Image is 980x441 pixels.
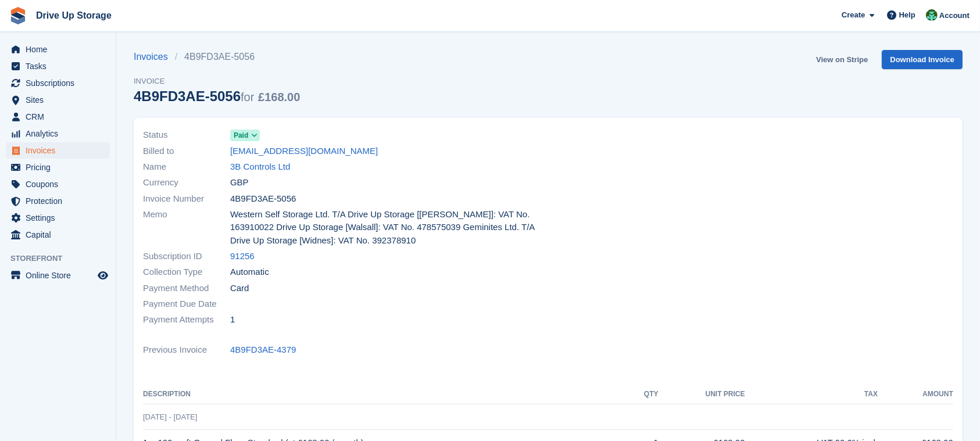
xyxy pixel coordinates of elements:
[6,227,110,243] a: menu
[230,266,269,279] span: Automatic
[9,7,27,24] img: stora-icon-8386f47178a22dfd0bd8f6a31ec36ba5ce8667c1dd55bd0f319d3a0aa187defe.svg
[241,91,254,103] span: for
[143,250,230,263] span: Subscription ID
[6,58,110,74] a: menu
[258,91,300,103] span: £168.00
[143,313,230,327] span: Payment Attempts
[26,92,95,108] span: Sites
[26,193,95,209] span: Protection
[811,50,872,69] a: View on Stripe
[745,385,878,404] th: Tax
[6,193,110,209] a: menu
[926,9,938,21] img: Camille
[143,282,230,295] span: Payment Method
[26,267,95,284] span: Online Store
[842,9,865,21] span: Create
[234,130,248,141] span: Paid
[31,6,116,25] a: Drive Up Storage
[143,128,230,142] span: Status
[6,41,110,58] a: menu
[230,250,255,263] a: 91256
[26,227,95,243] span: Capital
[26,210,95,226] span: Settings
[230,192,296,206] span: 4B9FD3AE-5056
[134,88,300,104] div: 4B9FD3AE-5056
[878,385,953,404] th: Amount
[230,282,249,295] span: Card
[143,343,230,357] span: Previous Invoice
[26,109,95,125] span: CRM
[134,76,300,87] span: Invoice
[882,50,963,69] a: Download Invoice
[143,192,230,206] span: Invoice Number
[6,75,110,91] a: menu
[143,145,230,158] span: Billed to
[230,128,260,142] a: Paid
[26,159,95,175] span: Pricing
[6,109,110,125] a: menu
[6,126,110,142] a: menu
[134,50,300,64] nav: breadcrumbs
[230,313,235,327] span: 1
[230,343,296,357] a: 4B9FD3AE-4379
[143,297,230,311] span: Payment Due Date
[10,253,116,264] span: Storefront
[6,176,110,192] a: menu
[627,385,659,404] th: QTY
[143,385,627,404] th: Description
[26,75,95,91] span: Subscriptions
[26,41,95,58] span: Home
[939,10,970,21] span: Account
[26,176,95,192] span: Coupons
[26,142,95,159] span: Invoices
[230,145,378,158] a: [EMAIL_ADDRESS][DOMAIN_NAME]
[26,58,95,74] span: Tasks
[143,266,230,279] span: Collection Type
[230,176,249,189] span: GBP
[143,413,197,421] span: [DATE] - [DATE]
[6,210,110,226] a: menu
[134,50,175,64] a: Invoices
[26,126,95,142] span: Analytics
[6,267,110,284] a: menu
[6,142,110,159] a: menu
[143,176,230,189] span: Currency
[143,208,230,248] span: Memo
[230,160,290,174] a: 3B Controls Ltd
[899,9,915,21] span: Help
[6,92,110,108] a: menu
[230,208,541,248] span: Western Self Storage Ltd. T/A Drive Up Storage [[PERSON_NAME]]: VAT No. 163910022 Drive Up Storag...
[96,268,110,282] a: Preview store
[143,160,230,174] span: Name
[6,159,110,175] a: menu
[659,385,745,404] th: Unit Price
